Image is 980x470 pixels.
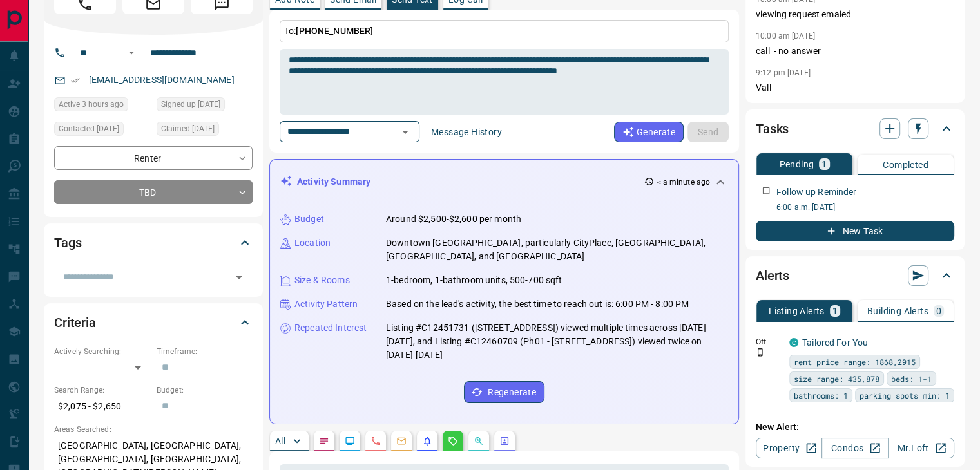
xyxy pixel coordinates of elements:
[821,160,827,169] p: 1
[157,122,253,140] div: Thu Oct 09 2025
[54,180,253,204] div: TBD
[296,26,373,36] span: [PHONE_NUMBER]
[280,170,728,194] div: Activity Summary< a minute ago
[756,68,811,77] p: 9:12 pm [DATE]
[386,297,689,311] p: Based on the lead's activity, the best time to reach out is: 6:00 PM - 8:00 PM
[936,306,941,315] p: 0
[319,436,329,446] svg: Notes
[54,312,96,333] h2: Criteria
[345,436,355,446] svg: Lead Browsing Activity
[867,306,928,315] p: Building Alerts
[756,44,954,58] p: call - no answer
[756,348,765,357] svg: Push Notification Only
[54,122,150,140] div: Tue Oct 14 2025
[756,265,789,286] h2: Alerts
[54,227,253,258] div: Tags
[756,81,954,95] p: Vall
[756,336,782,348] p: Off
[891,372,932,385] span: beds: 1-1
[54,97,150,115] div: Wed Oct 15 2025
[756,118,789,139] h2: Tasks
[756,113,954,144] div: Tasks
[756,8,954,21] p: viewing request emaied
[230,268,248,287] button: Open
[71,76,80,85] svg: Email Verified
[756,260,954,291] div: Alerts
[789,338,798,347] div: condos.ca
[157,384,253,396] p: Budget:
[54,396,150,417] p: $2,075 - $2,650
[280,20,729,42] p: To:
[888,438,954,458] a: Mr.Loft
[794,389,848,402] span: bathrooms: 1
[756,32,815,41] p: 10:00 am [DATE]
[756,221,954,241] button: New Task
[161,122,215,135] span: Claimed [DATE]
[821,438,888,458] a: Condos
[386,321,728,362] p: Listing #C12451731 ([STREET_ADDRESS]) viewed multiple times across [DATE]-[DATE], and Listing #C1...
[422,436,432,446] svg: Listing Alerts
[161,98,220,111] span: Signed up [DATE]
[157,346,253,357] p: Timeframe:
[297,175,370,189] p: Activity Summary
[54,424,253,435] p: Areas Searched:
[59,98,124,111] span: Active 3 hours ago
[294,212,324,226] p: Budget
[54,232,81,253] h2: Tags
[59,122,119,135] span: Contacted [DATE]
[370,436,381,446] svg: Calls
[54,346,150,357] p: Actively Searching:
[386,236,728,263] p: Downtown [GEOGRAPHIC_DATA], particularly CityPlace, [GEOGRAPHIC_DATA], [GEOGRAPHIC_DATA], and [GE...
[396,123,414,141] button: Open
[448,436,458,446] svg: Requests
[396,436,407,446] svg: Emails
[294,297,358,311] p: Activity Pattern
[386,274,562,287] p: 1-bedroom, 1-bathroom units, 500-700 sqft
[386,212,521,226] p: Around $2,500-$2,600 per month
[54,384,150,396] p: Search Range:
[294,321,367,335] p: Repeated Interest
[794,372,879,385] span: size range: 435,878
[54,307,253,338] div: Criteria
[794,355,916,368] span: rent price range: 1868,2915
[883,160,928,169] p: Completed
[464,381,544,403] button: Regenerate
[832,306,838,315] p: 1
[54,146,253,170] div: Renter
[474,436,484,446] svg: Opportunities
[860,389,950,402] span: parking spots min: 1
[294,236,331,250] p: Location
[499,436,510,446] svg: Agent Actions
[802,337,868,348] a: Tailored For You
[657,176,710,188] p: < a minute ago
[756,438,822,458] a: Property
[157,97,253,115] div: Thu Oct 09 2025
[776,185,856,199] p: Follow up Reminder
[756,420,954,434] p: New Alert:
[124,45,139,61] button: Open
[423,122,510,142] button: Message History
[776,202,954,213] p: 6:00 a.m. [DATE]
[779,160,814,169] p: Pending
[275,437,285,446] p: All
[294,274,350,287] p: Size & Rooms
[89,75,235,85] a: [EMAIL_ADDRESS][DOMAIN_NAME]
[614,122,684,142] button: Generate
[769,306,825,315] p: Listing Alerts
